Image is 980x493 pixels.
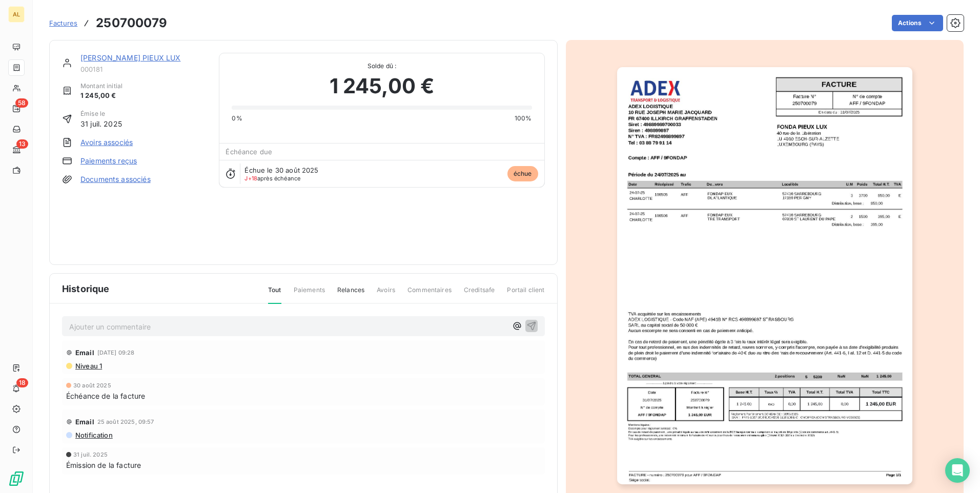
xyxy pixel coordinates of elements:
span: Émission de la facture [66,460,141,470]
span: après échéance [244,175,300,181]
span: Email [75,348,94,357]
h3: 250700079 [96,14,167,32]
span: J+18 [244,175,257,182]
a: Paiements reçus [80,156,137,166]
span: 31 juil. 2025 [80,118,122,129]
span: Échue le 30 août 2025 [244,166,318,174]
span: 30 août 2025 [73,382,111,388]
span: Notification [74,431,113,439]
span: Paiements [294,285,325,303]
span: Historique [62,282,110,296]
span: 000181 [80,65,207,73]
span: 25 août 2025, 09:57 [97,419,154,425]
span: Solde dû : [232,61,532,71]
span: Échéance due [226,148,272,156]
div: Open Intercom Messenger [945,458,970,483]
span: Commentaires [407,285,452,303]
a: [PERSON_NAME] PIEUX LUX [80,53,180,62]
span: 0% [232,114,242,123]
span: Creditsafe [464,285,495,303]
span: 13 [16,139,28,149]
span: échue [507,166,538,181]
a: Factures [49,18,77,28]
span: Email [75,418,94,426]
span: [DATE] 09:28 [97,350,135,356]
span: 1 245,00 € [330,71,435,101]
img: invoice_thumbnail [617,67,912,484]
span: Échéance de la facture [66,391,145,401]
div: AL [8,6,25,23]
span: Niveau 1 [74,362,102,370]
span: Avoirs [377,285,395,303]
span: Émise le [80,109,122,118]
span: 18 [16,378,28,387]
span: 1 245,00 € [80,91,122,101]
span: 31 juil. 2025 [73,451,108,458]
span: Tout [268,285,281,304]
span: Montant initial [80,81,122,91]
button: Actions [892,15,943,31]
span: Factures [49,19,77,27]
span: Relances [337,285,364,303]
span: 100% [515,114,532,123]
a: Documents associés [80,174,151,184]
span: 58 [15,98,28,108]
a: Avoirs associés [80,137,133,148]
img: Logo LeanPay [8,470,25,487]
span: Portail client [507,285,544,303]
